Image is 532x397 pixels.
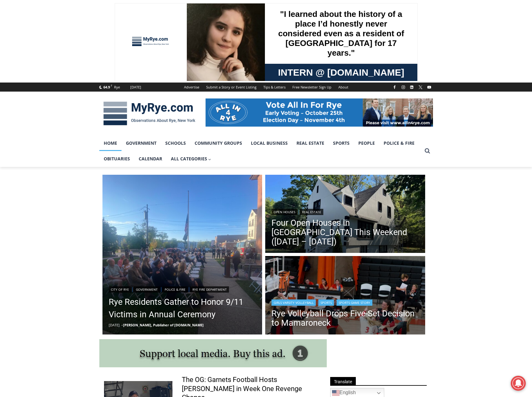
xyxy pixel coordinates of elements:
a: Read More Rye Volleyball Drops Five-Set Decision to Mamaroneck [265,256,425,336]
a: Open Houses [271,209,297,215]
div: [DATE] [130,84,141,90]
time: [DATE] [109,323,120,327]
img: All in for Rye [206,98,433,127]
a: Intern @ [DOMAIN_NAME] [150,61,303,78]
span: Open Tues. - Sun. [PHONE_NUMBER] [2,64,61,88]
div: | | | [109,285,256,293]
div: 5 [66,53,68,59]
div: Located at [STREET_ADDRESS][PERSON_NAME] [64,39,92,75]
a: Police & Fire [162,286,188,293]
a: Sports Game Story [336,299,372,306]
img: (PHOTO: The Rye Volleyball team celebrates a point against the Mamaroneck Tigers on September 11,... [265,256,425,336]
nav: Primary Navigation [99,135,422,167]
img: en [332,389,340,397]
a: [PERSON_NAME], Publisher of [DOMAIN_NAME] [123,323,204,327]
a: Rye Fire Department [190,286,229,293]
a: Home [99,135,122,151]
a: Free Newsletter Sign Up [289,83,335,92]
a: Rye Residents Gather to Honor 9/11 Victims in Annual Ceremony [109,296,256,321]
nav: Secondary Navigation [181,83,352,92]
a: Advertise [181,83,203,92]
a: X [417,83,424,91]
a: Four Open Houses in [GEOGRAPHIC_DATA] This Weekend ([DATE] – [DATE]) [271,218,419,246]
span: Translate [330,377,356,385]
a: City of Rye [109,286,131,293]
img: support local media, buy this ad [99,339,327,367]
a: Schools [161,135,190,151]
img: MyRye.com [99,97,199,130]
a: Sports [329,135,354,151]
a: Calendar [134,151,167,167]
span: 64.9 [103,85,110,89]
button: Child menu of All Categories [167,151,216,167]
div: "I learned about the history of a place I’d honestly never considered even as a resident of [GEOG... [158,0,295,61]
a: Real Estate [300,209,323,215]
img: 506 Midland Avenue, Rye [265,175,425,255]
a: Facebook [391,83,398,91]
a: Real Estate [292,135,329,151]
a: Sports [318,299,334,306]
a: YouTube [425,83,433,91]
span: F [111,84,112,87]
a: Read More Rye Residents Gather to Honor 9/11 Victims in Annual Ceremony [102,175,262,335]
a: Government [134,286,160,293]
a: Linkedin [408,83,415,91]
a: About [335,83,352,92]
a: Read More Four Open Houses in Rye This Weekend (September 13 – 14) [265,175,425,255]
a: Local Business [246,135,292,151]
a: Police & Fire [379,135,419,151]
h4: [PERSON_NAME] Read Sanctuary Fall Fest: [DATE] [5,63,83,77]
div: 6 [73,53,76,59]
div: / [70,53,72,59]
a: Government [122,135,161,151]
a: Tips & Letters [260,83,289,92]
div: Rye [114,84,120,90]
a: Submit a Story or Event Listing [203,83,260,92]
div: unique DIY crafts [66,18,90,51]
a: Girls Varsity Volleyball [271,299,316,306]
a: Open Tues. - Sun. [PHONE_NUMBER] [0,63,63,78]
a: Obituaries [99,151,134,167]
a: Community Groups [190,135,246,151]
a: Instagram [400,83,407,91]
a: People [354,135,379,151]
span: Intern @ [DOMAIN_NAME] [163,62,290,76]
div: | | [271,298,419,306]
img: (PHOTO: The City of Rye's annual September 11th Commemoration Ceremony on Thursday, September 11,... [102,175,262,335]
span: – [121,323,123,327]
a: Rye Volleyball Drops Five-Set Decision to Mamaroneck [271,309,419,328]
a: [PERSON_NAME] Read Sanctuary Fall Fest: [DATE] [0,62,93,78]
button: View Search Form [422,145,433,157]
div: | [271,208,419,215]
